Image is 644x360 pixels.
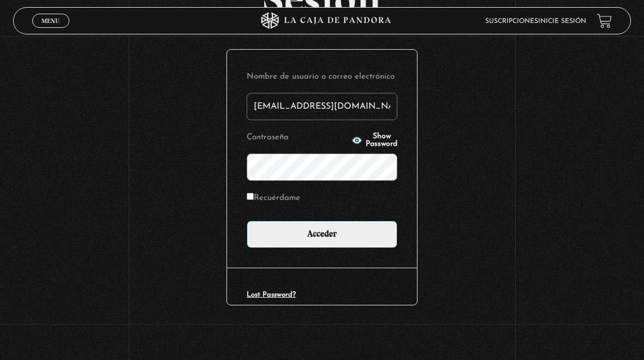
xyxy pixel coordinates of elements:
span: Menu [41,17,59,24]
label: Contraseña [247,130,348,145]
a: View your shopping cart [597,14,612,28]
a: Inicie sesión [538,18,586,25]
button: Show Password [351,133,397,148]
a: Lost Password? [247,291,296,298]
label: Recuérdame [247,191,300,205]
input: Recuérdame [247,193,254,200]
span: Cerrar [38,27,64,34]
span: Show Password [366,133,397,148]
a: Suscripciones [485,18,538,25]
label: Nombre de usuario o correo electrónico [247,69,397,84]
input: Acceder [247,221,397,248]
